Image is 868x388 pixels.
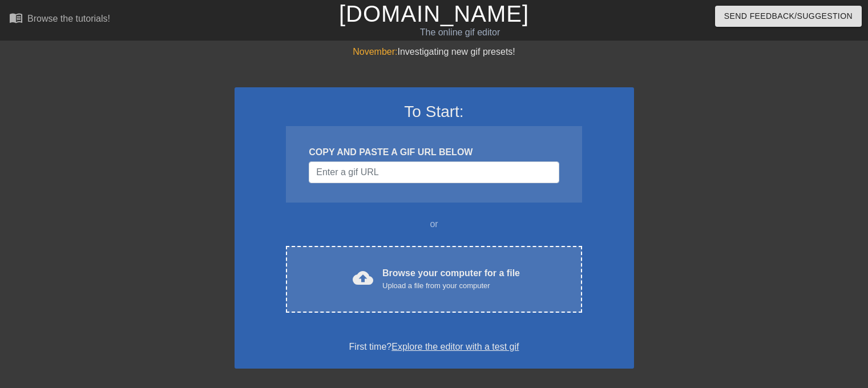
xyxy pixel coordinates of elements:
a: Explore the editor with a test gif [391,342,519,351]
span: Send Feedback/Suggestion [724,9,853,23]
button: Send Feedback/Suggestion [715,6,862,27]
div: or [264,217,604,231]
div: The online gif editor [295,26,625,39]
a: [DOMAIN_NAME] [339,1,529,26]
div: First time? [249,340,619,354]
span: menu_book [9,11,23,25]
a: Browse the tutorials! [9,11,110,29]
div: Browse your computer for a file [382,266,520,292]
span: cloud_upload [353,268,373,288]
div: Browse the tutorials! [27,14,110,23]
div: Investigating new gif presets! [235,45,634,59]
h3: To Start: [249,102,619,122]
div: COPY AND PASTE A GIF URL BELOW [309,145,559,159]
span: November: [353,47,397,56]
div: Upload a file from your computer [382,280,520,292]
input: Username [309,161,559,183]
